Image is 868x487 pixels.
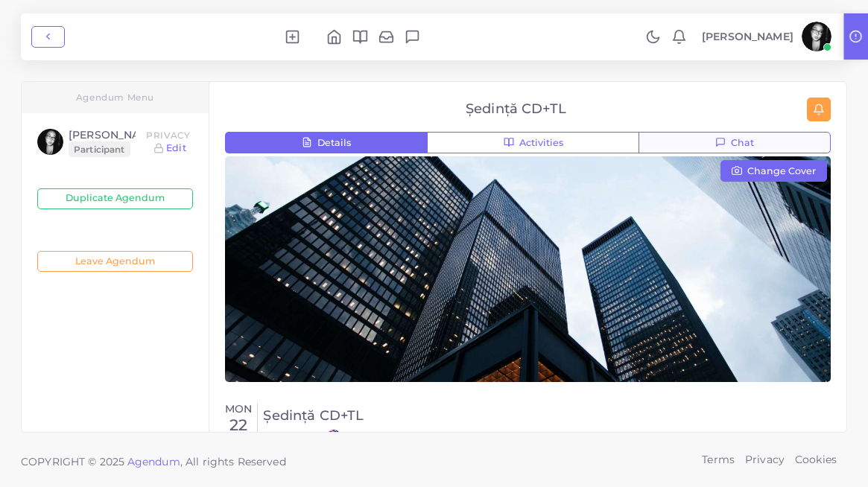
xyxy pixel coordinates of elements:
span: Change Cover [747,167,816,176]
a: Terms [702,453,735,466]
p: Created by [263,430,320,445]
button: Duplicate Agendum [37,188,193,209]
span: Participant [69,141,130,156]
button: Chat [639,132,831,154]
a: Edit [166,141,186,155]
img: cover-working.jpeg [225,156,831,383]
a: Privacy [745,453,785,466]
li: New Agendum [279,28,305,45]
span: , All rights Reserved [180,454,286,470]
h4: Ședință CD+TL [466,101,566,118]
h5: Agendum Menu [76,92,154,103]
a: Ședință CD+TL [263,408,831,424]
span: COPYRIGHT © 2025 [21,454,286,470]
span: Details [317,139,351,148]
li: Invitations [373,28,399,45]
li: Agenda [347,28,373,45]
a: Agendum [127,455,180,468]
li: Chat [399,28,425,45]
h6: Mon [225,403,252,416]
a: Cookies [795,453,837,466]
h3: 22 [225,416,252,434]
button: Change Cover [720,160,827,182]
p: [PERSON_NAME] [702,29,793,45]
button: Details [225,132,428,154]
h4: [PERSON_NAME] [69,129,160,141]
li: Home [321,28,347,45]
button: Leave Agendum [37,251,193,272]
span: Privacy [146,130,190,141]
span: Activities [519,139,563,148]
button: Activities [427,132,640,154]
span: Chat [731,139,754,148]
